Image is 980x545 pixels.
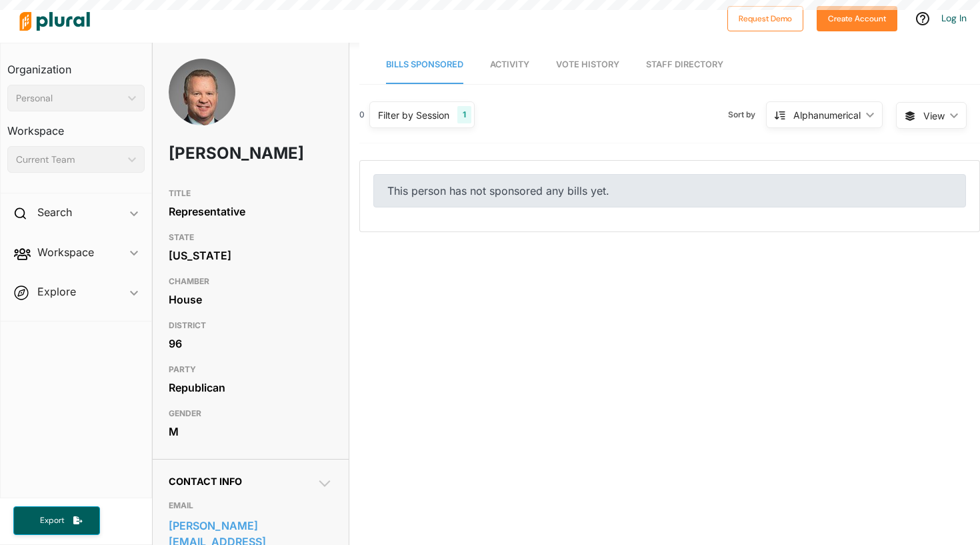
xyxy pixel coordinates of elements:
[373,174,966,207] div: This person has not sponsored any bills yet.
[7,111,145,141] h3: Workspace
[378,108,449,122] div: Filter by Session
[169,362,332,378] h3: PARTY
[727,11,803,25] a: Request Demo
[646,46,723,84] a: Staff Directory
[359,109,365,121] div: 0
[793,108,861,122] div: Alphanumerical
[169,498,332,514] h3: EMAIL
[490,59,529,69] span: Activity
[923,109,945,123] span: View
[169,476,242,487] span: Contact Info
[556,46,619,84] a: Vote History
[169,229,332,245] h3: STATE
[457,106,471,123] div: 1
[169,290,332,310] div: House
[169,59,235,152] img: Headshot of David Cook
[169,378,332,398] div: Republican
[169,133,267,173] h1: [PERSON_NAME]
[7,50,145,79] h3: Organization
[169,318,332,334] h3: DISTRICT
[16,153,123,167] div: Current Team
[169,334,332,354] div: 96
[169,185,332,201] h3: TITLE
[556,59,619,69] span: Vote History
[386,46,463,84] a: Bills Sponsored
[169,201,332,221] div: Representative
[169,406,332,422] h3: GENDER
[169,422,332,442] div: M
[490,46,529,84] a: Activity
[817,11,897,25] a: Create Account
[13,506,100,535] button: Export
[169,245,332,265] div: [US_STATE]
[37,205,72,219] h2: Search
[386,59,463,69] span: Bills Sponsored
[728,109,766,121] span: Sort by
[169,274,332,290] h3: CHAMBER
[817,6,897,31] button: Create Account
[31,515,73,526] span: Export
[16,91,123,105] div: Personal
[727,6,803,31] button: Request Demo
[941,12,967,24] a: Log In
